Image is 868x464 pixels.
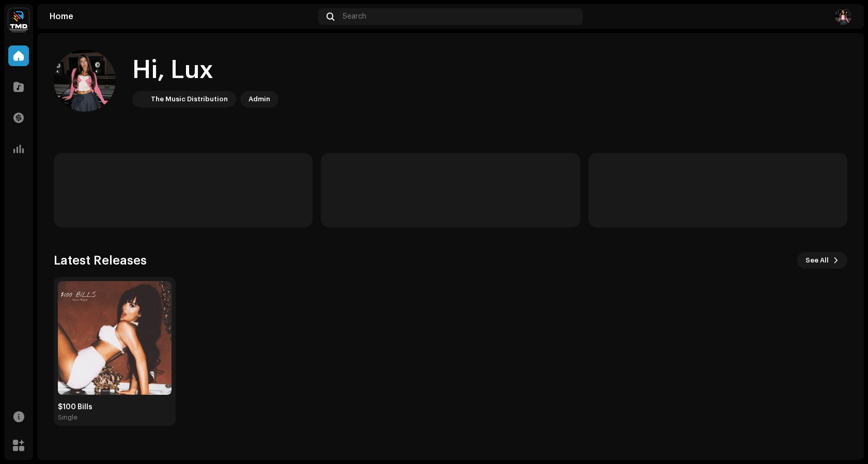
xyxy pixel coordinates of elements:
[343,12,366,21] span: Search
[835,8,851,25] img: 40832b3e-4d76-4046-853c-b17ba46d608b
[58,281,172,395] img: b720c6a0-f6c4-491b-be9d-d2ecdaa1e72c
[58,413,78,422] div: Single
[151,93,228,105] div: The Music Distribution
[58,403,172,411] div: $100 Bills
[797,252,847,269] button: See All
[54,252,147,269] h3: Latest Releases
[54,50,116,112] img: 40832b3e-4d76-4046-853c-b17ba46d608b
[50,12,314,21] div: Home
[8,8,29,29] img: 622bc8f8-b98b-49b5-8c6c-3a84fb01c0a0
[132,54,278,87] div: Hi, Lux
[805,250,829,271] span: See All
[134,93,147,105] img: 622bc8f8-b98b-49b5-8c6c-3a84fb01c0a0
[249,93,270,105] div: Admin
